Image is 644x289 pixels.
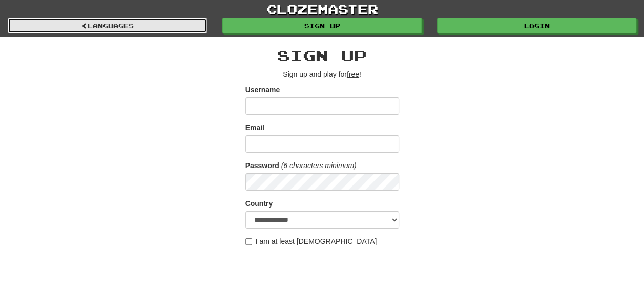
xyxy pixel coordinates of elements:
[245,160,279,171] label: Password
[222,18,422,33] a: Sign up
[281,161,357,170] em: (6 characters minimum)
[245,122,264,133] label: Email
[245,69,399,79] p: Sign up and play for !
[347,70,359,78] u: free
[245,85,280,95] label: Username
[245,198,273,209] label: Country
[245,236,377,246] label: I am at least [DEMOGRAPHIC_DATA]
[437,18,636,33] a: Login
[245,47,399,64] h2: Sign up
[245,238,252,245] input: I am at least [DEMOGRAPHIC_DATA]
[8,18,207,33] a: Languages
